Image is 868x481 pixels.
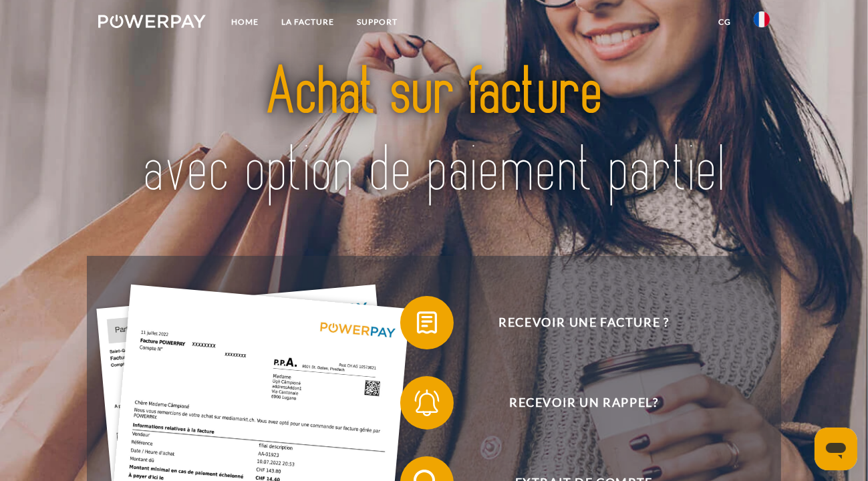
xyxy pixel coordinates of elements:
span: Recevoir une facture ? [420,296,748,349]
a: Home [220,10,270,34]
span: Recevoir un rappel? [420,376,748,430]
button: Recevoir une facture ? [400,296,748,349]
img: qb_bell.svg [410,386,444,420]
a: LA FACTURE [270,10,345,34]
img: title-powerpay_fr.svg [131,33,736,230]
img: fr [754,11,770,27]
a: Support [345,10,409,34]
a: CG [707,10,742,34]
iframe: Bouton de lancement de la fenêtre de messagerie [815,428,857,470]
button: Recevoir un rappel? [400,376,748,430]
img: qb_bill.svg [410,306,444,339]
img: logo-powerpay-white.svg [98,15,206,28]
